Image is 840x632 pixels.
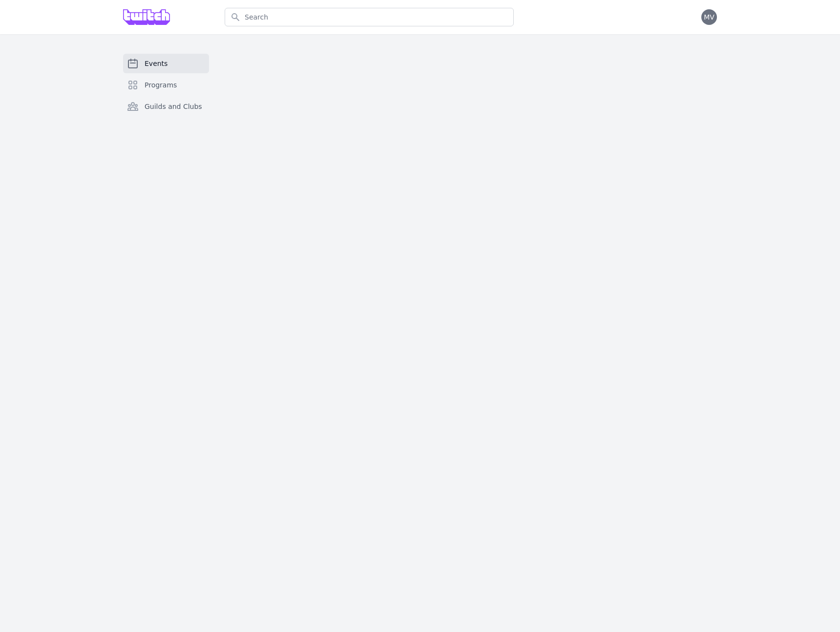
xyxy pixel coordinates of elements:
span: MV [704,14,714,21]
a: Events [123,54,209,73]
span: Guilds and Clubs [145,102,202,111]
a: Guilds and Clubs [123,97,209,116]
input: Search [225,8,514,26]
img: Grove [123,9,170,25]
button: MV [701,9,717,25]
span: Programs [145,80,177,90]
a: Programs [123,75,209,95]
nav: Sidebar [123,54,209,132]
span: Events [145,59,168,68]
